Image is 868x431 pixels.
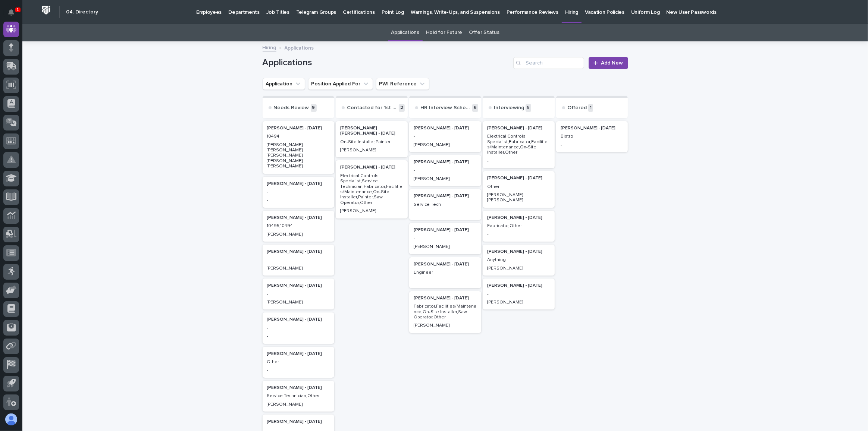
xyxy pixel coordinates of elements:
p: - [267,292,330,297]
p: [PERSON_NAME] - [DATE] [414,296,477,301]
a: [PERSON_NAME] [PERSON_NAME] - [DATE]On-Site Installer,Painter[PERSON_NAME] [336,121,408,158]
p: 5 [526,104,531,112]
p: [PERSON_NAME] - [DATE] [487,249,550,254]
p: [PERSON_NAME] [340,148,403,153]
a: [PERSON_NAME] - [DATE]Engineer- [409,257,481,288]
p: [PERSON_NAME] - [DATE] [267,181,330,186]
p: Other [487,184,550,189]
p: - [267,198,330,203]
span: Add New [601,60,623,66]
button: Position Applied For [308,78,373,90]
a: [PERSON_NAME] - [DATE]-[PERSON_NAME] [263,245,335,276]
a: [PERSON_NAME] - [DATE]Service Technician,Other[PERSON_NAME] [263,381,335,412]
p: [PERSON_NAME] [PERSON_NAME] - [DATE] [340,126,403,136]
p: [PERSON_NAME] [414,323,477,328]
a: Hiring [263,43,276,51]
a: [PERSON_NAME] - [DATE]-[PERSON_NAME] [483,279,555,309]
a: [PERSON_NAME] - [DATE]-[PERSON_NAME] [263,279,335,309]
p: [PERSON_NAME] [267,266,330,271]
p: Fabricator,Other [487,223,550,229]
p: Interviewing [494,105,524,111]
p: [PERSON_NAME] [267,300,330,305]
p: Other [267,359,330,365]
p: - [267,368,330,373]
p: Needs Review [274,105,309,111]
a: [PERSON_NAME] - [DATE]-[PERSON_NAME] [409,121,481,152]
p: - [487,232,550,237]
p: [PERSON_NAME] - [DATE] [267,317,330,322]
a: [PERSON_NAME] - [DATE]Other[PERSON_NAME] [PERSON_NAME] [483,171,555,208]
div: Notifications1 [9,9,19,21]
p: 1 [588,104,593,112]
p: [PERSON_NAME] [414,142,477,148]
p: [PERSON_NAME] - [DATE] [267,351,330,356]
p: [PERSON_NAME] - [DATE] [267,126,330,131]
p: - [414,278,477,283]
p: Contacted for 1st Interview [347,105,397,111]
p: HR Interview Scheduled / Complete [420,105,471,111]
a: [PERSON_NAME] - [DATE]-- [263,312,335,343]
div: [PERSON_NAME] - [DATE]Electrical Controls Specialist,Fabricator,Facilities/Maintenance,On-Site In... [483,121,555,168]
p: Service Technician,Other [267,393,330,399]
a: [PERSON_NAME] - [DATE]-- [263,177,335,208]
p: - [561,142,624,148]
p: [PERSON_NAME] - [DATE] [487,283,550,288]
p: Applications [285,43,314,51]
p: [PERSON_NAME] - [DATE] [487,215,550,220]
p: On-Site Installer,Painter [340,139,403,145]
a: [PERSON_NAME] - [DATE]Fabricator,Other- [483,211,555,242]
p: Fabricator,Facilities/Maintenance,On-Site Installer,Saw Operator,Other [414,304,477,320]
p: [PERSON_NAME] [267,402,330,407]
a: [PERSON_NAME] - [DATE]Service Tech- [409,189,481,220]
p: [PERSON_NAME] - [DATE] [267,385,330,390]
button: Notifications [3,4,19,20]
p: [PERSON_NAME] - [DATE] [267,419,330,424]
p: - [414,168,477,173]
img: Workspace Logo [39,3,53,17]
p: - [267,325,330,331]
p: Electrical Controls Specialist,Service Technician,Fabricator,Facilities/Maintenance,On-Site Insta... [340,173,403,205]
p: - [487,292,550,297]
p: Engineer [414,270,477,275]
p: [PERSON_NAME] - [DATE] [340,165,403,170]
a: [PERSON_NAME] - [DATE]10494[PERSON_NAME], [PERSON_NAME], [PERSON_NAME], [PERSON_NAME], [PERSON_NAME] [263,121,335,174]
a: [PERSON_NAME] - [DATE]Electrical Controls Specialist,Service Technician,Fabricator,Facilities/Mai... [336,160,408,218]
p: [PERSON_NAME] - [DATE] [267,283,330,288]
a: [PERSON_NAME] - [DATE]Anything[PERSON_NAME] [483,245,555,276]
p: [PERSON_NAME] [267,232,330,237]
button: Application [263,78,305,90]
h1: Applications [263,57,511,68]
div: [PERSON_NAME] - [DATE]Other- [263,347,335,378]
button: PWI Reference [376,78,429,90]
p: - [267,257,330,262]
a: [PERSON_NAME] - [DATE]-[PERSON_NAME] [409,223,481,254]
a: [PERSON_NAME] - [DATE]10495,10494[PERSON_NAME] [263,211,335,242]
a: Offer Status [469,24,499,41]
p: [PERSON_NAME] [340,208,403,214]
p: 1 [16,7,19,12]
p: 10495,10494 [267,223,330,229]
div: [PERSON_NAME] - [DATE]Bistro- [556,121,628,152]
a: [PERSON_NAME] - [DATE]-[PERSON_NAME] [409,155,481,186]
p: - [414,210,477,215]
p: Bistro [561,134,624,139]
button: users-avatar [3,412,19,427]
p: 9 [311,104,317,112]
